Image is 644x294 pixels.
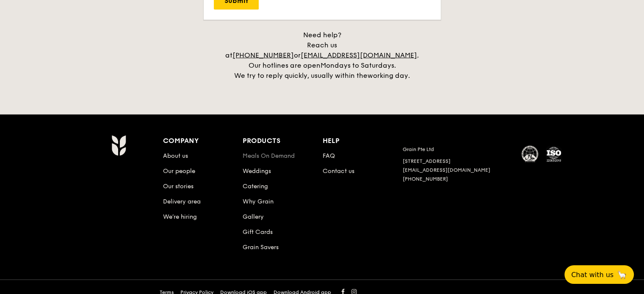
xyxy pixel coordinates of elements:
[323,135,403,147] div: Help
[403,158,512,165] div: [STREET_ADDRESS]
[368,71,410,80] span: working day.
[243,213,264,220] a: Gallery
[243,152,295,159] a: Meals On Demand
[243,168,271,175] a: Weddings
[403,146,512,153] div: Grain Pte Ltd
[163,198,201,205] a: Delivery area
[323,152,335,159] a: FAQ
[243,244,279,251] a: Grain Savers
[243,228,273,236] a: Gift Cards
[243,135,323,147] div: Products
[243,183,268,190] a: Catering
[163,168,195,175] a: Our people
[323,168,354,175] a: Contact us
[111,135,126,156] img: AYc88T3wAAAABJRU5ErkJggg==
[617,270,627,280] span: 🦙
[232,51,294,59] a: [PHONE_NUMBER]
[243,198,274,205] a: Why Grain
[403,167,490,173] a: [EMAIL_ADDRESS][DOMAIN_NAME]
[571,271,614,279] span: Chat with us
[321,61,396,69] span: Mondays to Saturdays.
[403,176,448,182] a: [PHONE_NUMBER]
[522,146,539,163] img: MUIS Halal Certified
[163,135,243,147] div: Company
[545,146,562,163] img: ISO Certified
[216,30,428,81] div: Need help? Reach us at or . Our hotlines are open We try to reply quickly, usually within the
[163,183,193,190] a: Our stories
[564,265,634,284] button: Chat with us🦙
[163,152,188,159] a: About us
[163,213,197,220] a: We’re hiring
[301,51,417,59] a: [EMAIL_ADDRESS][DOMAIN_NAME]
